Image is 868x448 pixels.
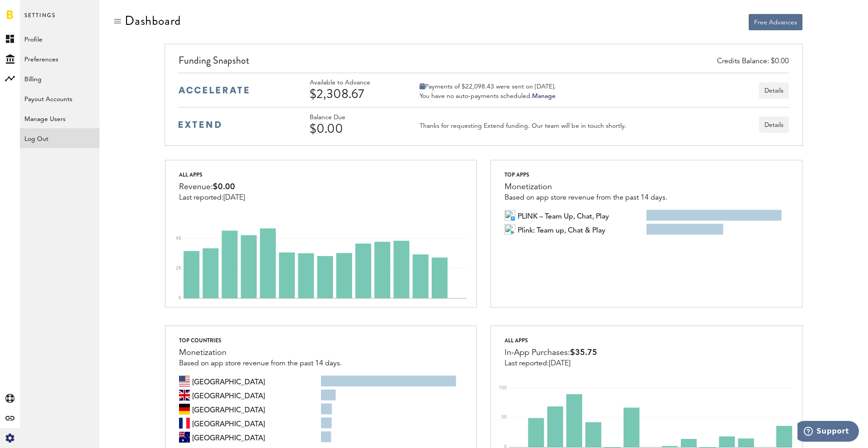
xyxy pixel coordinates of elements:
[179,418,190,429] img: fr.svg
[20,29,99,49] a: Profile
[797,421,859,443] iframe: Opens a widget where you can find more information
[310,87,396,101] div: $2,308.67
[310,79,396,87] div: Available to Advance
[179,194,245,202] div: Last reported:
[518,210,609,221] span: PLINK – Team Up, Chat, Play
[310,121,396,136] div: $0.00
[505,335,597,346] div: All apps
[20,89,99,108] a: Payout Accounts
[510,216,515,221] img: 21.png
[179,390,190,401] img: gb.svg
[420,92,556,100] div: You have no auto-payments scheduled.
[532,93,556,99] a: Manage
[420,83,556,91] div: Payments of $22,098.43 were sent on [DATE].
[759,117,789,133] a: Details
[179,404,190,415] img: de.svg
[179,335,342,346] div: Top countries
[20,128,99,145] div: Log Out
[20,49,99,69] a: Preferences
[213,183,235,191] span: $0.00
[518,224,605,235] span: Plink: Team up, Chat & Play
[505,194,667,202] div: Based on app store revenue from the past 14 days.
[179,169,245,180] div: All apps
[505,224,515,235] img: yjWeWNylWFFRpoLgQUVyPxDfqq3O9dYRdTPZuGJDCjwwvEkrzxOBN5oUuC_igxwX6w
[179,87,249,93] img: accelerate-medium-blue-logo.svg
[310,114,396,121] div: Balance Due
[179,180,245,194] div: Revenue:
[510,230,515,235] img: 17.png
[420,122,626,130] div: Thanks for requesting Extend funding. Our team will be in touch shortly.
[505,180,667,194] div: Monetization
[179,432,190,443] img: au.svg
[179,53,788,73] div: Funding Snapshot
[176,266,182,271] text: 2K
[179,359,342,368] div: Based on app store revenue from the past 14 days.
[505,169,667,180] div: Top apps
[179,296,181,300] text: 0
[192,432,265,443] span: Australia
[570,349,597,357] span: $35.75
[759,82,789,98] button: Details
[501,415,507,420] text: 50
[505,359,597,368] div: Last reported:
[20,108,99,128] a: Manage Users
[192,376,265,387] span: United States
[179,376,190,387] img: us.svg
[192,390,265,401] span: United Kingdom
[192,418,265,429] span: France
[505,210,515,221] img: 100x100bb_s8d0GN8.jpg
[179,121,221,128] img: extend-medium-blue-logo.svg
[505,346,597,359] div: In-App Purchases:
[192,404,265,415] span: Germany
[24,10,56,29] span: Settings
[223,194,245,201] span: [DATE]
[749,14,802,30] button: Free Advances
[176,236,182,241] text: 4K
[549,360,571,367] span: [DATE]
[717,56,789,67] div: Credits Balance: $0.00
[499,386,507,390] text: 100
[20,69,99,89] a: Billing
[179,346,342,359] div: Monetization
[125,14,181,28] div: Dashboard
